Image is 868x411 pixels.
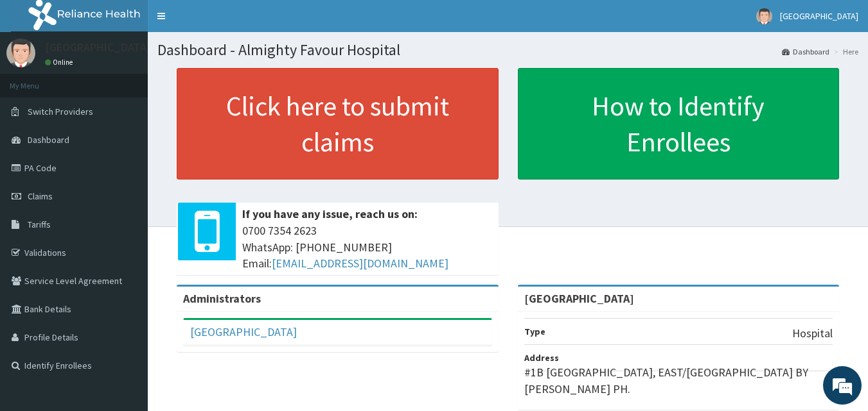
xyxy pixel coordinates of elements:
b: Type [524,326,545,337]
img: User Image [6,38,35,67]
li: Here [831,46,858,57]
strong: [GEOGRAPHIC_DATA] [524,291,634,306]
p: #1B [GEOGRAPHIC_DATA], EAST/[GEOGRAPHIC_DATA] BY [PERSON_NAME] PH. [524,364,833,397]
p: Hospital [792,325,833,342]
b: If you have any issue, reach us on: [242,206,418,221]
a: [GEOGRAPHIC_DATA] [190,324,297,339]
span: Dashboard [28,134,69,146]
a: How to Identify Enrollees [518,68,840,180]
a: Online [45,58,76,67]
span: Claims [28,190,53,202]
span: 0700 7354 2623 WhatsApp: [PHONE_NUMBER] Email: [242,222,492,272]
b: Administrators [183,291,261,306]
img: User Image [756,8,772,24]
span: Switch Providers [28,106,93,117]
a: Dashboard [782,46,829,57]
span: Tariffs [28,219,51,230]
span: [GEOGRAPHIC_DATA] [780,10,858,22]
a: Click here to submit claims [177,68,499,180]
a: [EMAIL_ADDRESS][DOMAIN_NAME] [272,256,448,271]
b: Address [524,352,559,364]
p: [GEOGRAPHIC_DATA] [45,42,151,53]
h1: Dashboard - Almighty Favour Hospital [157,42,858,58]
